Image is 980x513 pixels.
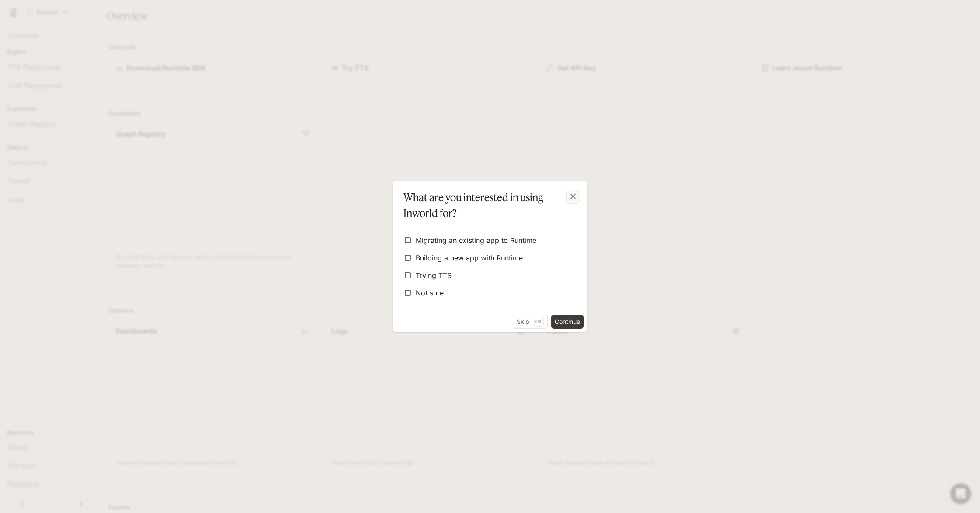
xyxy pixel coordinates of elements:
[551,315,584,329] button: Continue
[416,253,523,263] span: Building a new app with Runtime
[416,288,444,298] span: Not sure
[533,317,544,327] p: Esc
[403,190,573,221] p: What are you interested in using Inworld for?
[416,270,451,281] span: Trying TTS
[416,235,536,246] span: Migrating an existing app to Runtime
[513,315,548,329] button: SkipEsc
